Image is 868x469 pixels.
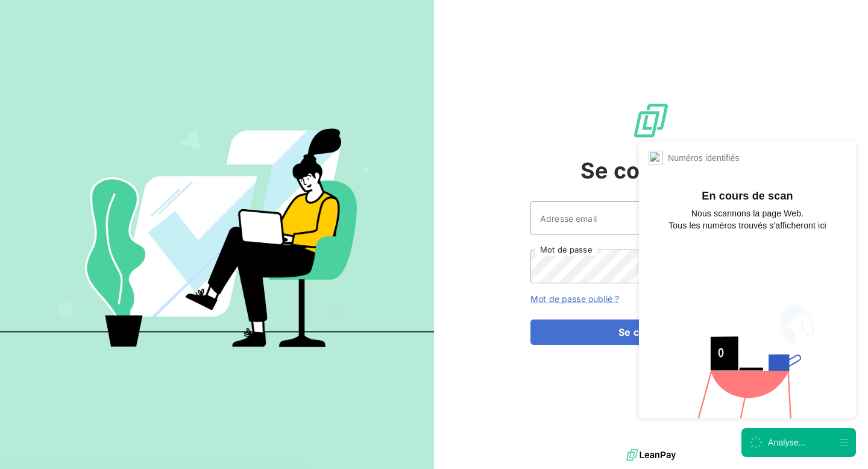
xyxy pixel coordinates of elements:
[632,101,670,140] img: Logo LeanPay
[580,154,722,187] span: Se connecter
[626,446,676,464] img: logo
[530,294,619,304] a: Mot de passe oublié ?
[530,319,772,345] button: Se connecter
[530,201,772,235] input: placeholder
